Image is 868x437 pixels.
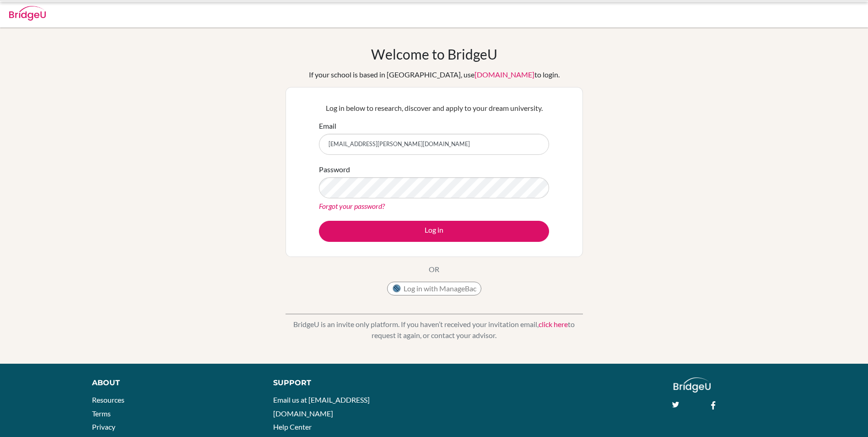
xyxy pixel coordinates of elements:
a: [DOMAIN_NAME] [474,70,534,79]
img: logo_white@2x-f4f0deed5e89b7ecb1c2cc34c3e3d731f90f0f143d5ea2071677605dd97b5244.png [674,377,711,393]
p: OR [429,264,439,275]
a: Terms [92,409,111,418]
a: Forgot your password? [319,202,385,210]
div: If your school is based in [GEOGRAPHIC_DATA], use to login. [309,69,560,80]
label: Password [319,164,350,175]
img: Bridge-U [9,6,46,21]
button: Log in [319,221,549,242]
a: Help Center [273,422,312,431]
p: Log in below to research, discover and apply to your dream university. [319,103,549,114]
div: Support [273,377,423,388]
a: Resources [92,395,124,404]
a: Email us at [EMAIL_ADDRESS][DOMAIN_NAME] [273,395,370,418]
a: Privacy [92,422,115,431]
label: Email [319,120,336,131]
p: BridgeU is an invite only platform. If you haven’t received your invitation email, to request it ... [286,319,583,341]
div: About [92,377,253,388]
h1: Welcome to BridgeU [371,46,497,62]
a: click here [539,320,568,328]
button: Log in with ManageBac [387,282,481,295]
